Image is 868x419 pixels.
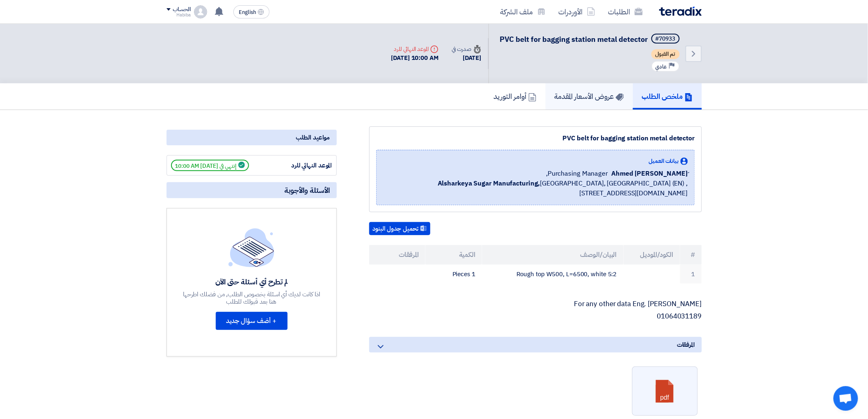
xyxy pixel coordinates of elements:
[216,312,288,330] button: + أضف سؤال جديد
[383,179,688,198] span: [GEOGRAPHIC_DATA], [GEOGRAPHIC_DATA] (EN) ,[STREET_ADDRESS][DOMAIN_NAME]
[656,36,676,42] div: #70933
[391,53,439,63] div: [DATE] 10:00 AM
[546,83,633,110] a: عروض الأسعار المقدمة
[369,245,426,265] th: المرفقات
[834,386,858,411] a: Open chat
[494,2,552,21] a: ملف الشركة
[552,2,602,21] a: الأوردرات
[500,34,648,45] span: PVC belt for bagging station metal detector
[369,300,702,308] p: For any other data Eng. [PERSON_NAME]
[659,7,702,16] img: Teradix logo
[602,2,649,21] a: الطلبات
[369,222,430,235] button: تحميل جدول البنود
[438,179,540,188] b: Alsharkeya Sugar Manufacturing,
[633,83,702,110] a: ملخص الطلب
[391,45,439,53] div: الموعد النهائي للرد
[482,265,624,284] td: Rough top W500, L=6500, white 5:2
[425,245,482,265] th: الكمية
[369,312,702,321] p: 01064031189
[173,6,191,13] div: الحساب
[494,92,537,101] h5: أوامر التوريد
[546,169,608,179] span: Purchasing Manager,
[611,169,688,179] span: ِAhmed [PERSON_NAME]
[649,157,679,165] span: بيانات العميل
[482,245,624,265] th: البيان/الوصف
[651,49,680,59] span: تم القبول
[182,277,321,286] div: لم تطرح أي أسئلة حتى الآن
[677,340,695,349] span: المرفقات
[555,92,624,101] h5: عروض الأسعار المقدمة
[376,133,695,143] div: PVC belt for bagging station metal detector
[680,245,702,265] th: #
[452,45,481,53] div: صدرت في
[182,291,321,305] div: اذا كانت لديك أي اسئلة بخصوص الطلب, من فضلك اطرحها هنا بعد قبولك للطلب
[285,185,330,195] span: الأسئلة والأجوبة
[194,5,207,18] img: profile_test.png
[233,5,270,18] button: English
[624,245,680,265] th: الكود/الموديل
[425,265,482,284] td: 1 Pieces
[680,265,702,284] td: 1
[500,34,681,45] h5: PVC belt for bagging station metal detector
[452,53,481,63] div: [DATE]
[228,228,274,267] img: empty_state_list.svg
[171,160,249,171] span: إنتهي في [DATE] 10:00 AM
[642,92,693,101] h5: ملخص الطلب
[167,130,337,145] div: مواعيد الطلب
[167,13,191,17] div: Habiba
[485,83,546,110] a: أوامر التوريد
[656,63,667,71] span: عادي
[271,161,332,170] div: الموعد النهائي للرد
[239,9,256,15] span: English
